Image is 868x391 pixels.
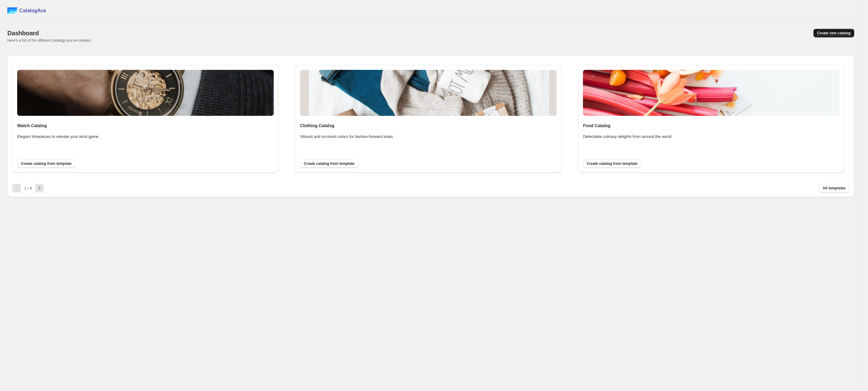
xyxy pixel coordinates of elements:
[7,30,39,36] span: Dashboard
[813,29,854,37] button: Create new catalog
[819,184,849,192] button: All templates
[24,186,32,191] span: 1 / 9
[17,159,75,168] button: Create catalog from template
[823,186,846,191] span: All templates
[19,8,46,14] span: CatalogAce
[583,134,681,140] p: Delectable culinary delights from around the world
[7,38,92,43] span: Here's a list of the different catalogs you've created.
[583,159,641,168] button: Create catalog from template
[817,31,851,36] span: Create new catalog
[21,161,71,166] span: Create catalog from template
[300,159,358,168] button: Create catalog from template
[583,70,839,116] img: food
[17,123,274,129] h4: Watch Catalog
[304,161,354,166] span: Create catalog from template
[583,123,839,129] h4: Food Catalog
[17,70,274,116] img: watch
[300,70,557,116] img: clothing
[587,161,637,166] span: Create catalog from template
[7,7,18,14] img: catalog ace
[300,123,557,129] h4: Clothing Catalog
[300,134,398,140] p: Vibrant and on-trend colors for fashion-forward looks
[17,134,115,140] p: Elegant timepieces to elevate your wrist game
